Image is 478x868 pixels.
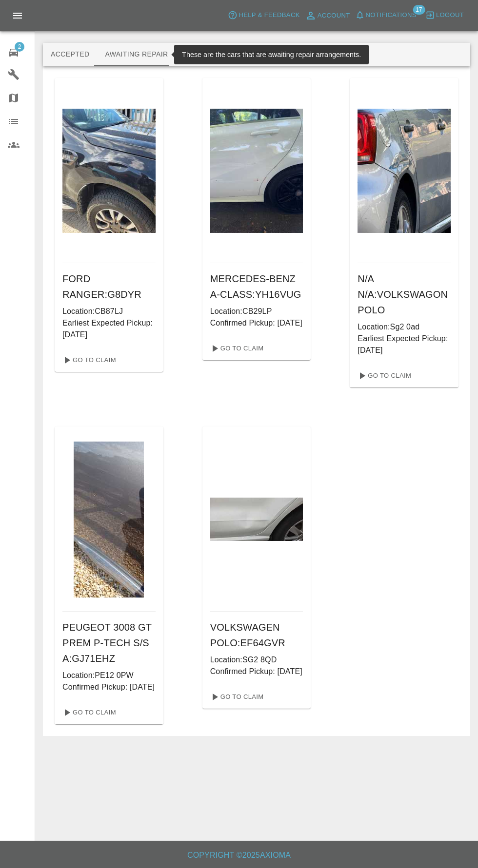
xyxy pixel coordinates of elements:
[97,43,176,66] button: Awaiting Repair
[15,42,24,52] span: 2
[366,10,417,21] span: Notifications
[413,5,425,15] span: 17
[62,681,156,693] p: Confirmed Pickup: [DATE]
[206,341,266,356] a: Go To Claim
[62,306,156,317] p: Location: CB87LJ
[62,670,156,681] p: Location: PE12 0PW
[210,271,303,302] h6: MERCEDES-BENZ A-CLASS : YH16VUG
[358,271,451,318] h6: N/A N/A : VOLKSWAGON POLO
[206,689,266,705] a: Go To Claim
[353,8,419,23] button: Notifications
[318,10,350,21] span: Account
[210,619,303,651] h6: VOLKSWAGEN POLO : EF64GVR
[62,271,156,302] h6: FORD RANGER : G8DYR
[176,43,227,66] button: In Repair
[358,333,451,356] p: Earliest Expected Pickup: [DATE]
[239,10,299,21] span: Help & Feedback
[210,306,303,317] p: Location: CB29LP
[59,352,119,368] a: Go To Claim
[210,666,303,677] p: Confirmed Pickup: [DATE]
[62,317,156,341] p: Earliest Expected Pickup: [DATE]
[227,43,279,66] button: Repaired
[423,8,466,23] button: Logout
[43,43,97,66] button: Accepted
[225,8,302,23] button: Help & Feedback
[210,654,303,666] p: Location: SG2 8QD
[210,317,303,329] p: Confirmed Pickup: [DATE]
[279,43,322,66] button: Paid
[59,705,119,720] a: Go To Claim
[354,368,414,384] a: Go To Claim
[62,619,156,666] h6: PEUGEOT 3008 GT PREM P-TECH S/S A : GJ71EHZ
[6,4,29,27] button: Open drawer
[8,849,470,862] h6: Copyright © 2025 Axioma
[358,321,451,333] p: Location: Sg2 0ad
[436,10,464,21] span: Logout
[302,8,353,23] a: Account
